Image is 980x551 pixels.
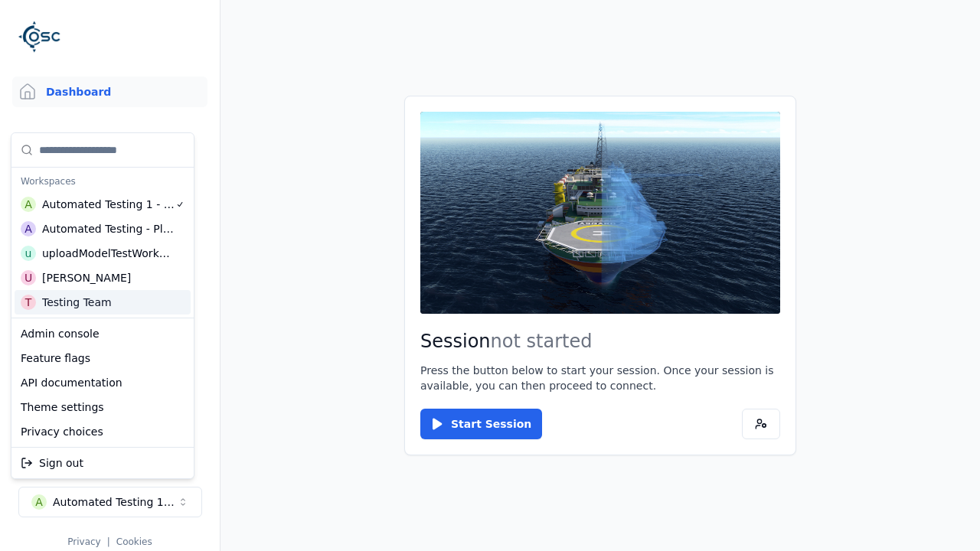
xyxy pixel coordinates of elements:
div: Workspaces [15,171,191,192]
div: Automated Testing 1 - Playwright [42,197,175,212]
div: [PERSON_NAME] [42,270,131,285]
div: u [21,246,36,261]
div: U [21,270,36,285]
div: A [21,221,36,236]
div: API documentation [15,370,191,395]
div: Suggestions [11,133,194,318]
div: Suggestions [11,448,194,478]
div: Feature flags [15,346,191,370]
div: A [21,197,36,212]
div: Suggestions [11,318,194,447]
div: Theme settings [15,395,191,419]
div: Sign out [15,451,191,475]
div: T [21,295,36,310]
div: uploadModelTestWorkspace [42,246,174,261]
div: Automated Testing - Playwright [42,221,175,236]
div: Testing Team [42,295,112,310]
div: Admin console [15,321,191,346]
div: Privacy choices [15,419,191,444]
